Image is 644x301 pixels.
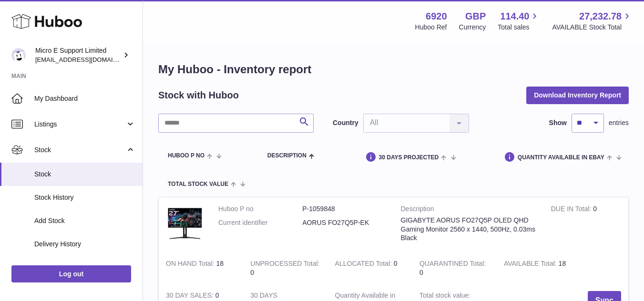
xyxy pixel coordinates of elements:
[335,260,394,270] strong: ALLOCATED Total
[34,146,125,155] span: Stock
[549,118,567,127] label: Show
[419,260,486,270] strong: QUARANTINED Total
[579,10,622,23] span: 27,232.78
[498,10,540,32] a: 114.40 Total sales
[609,118,629,127] span: entries
[426,10,447,23] strong: 6920
[34,193,135,202] span: Stock History
[243,252,327,284] td: 0
[34,94,135,103] span: My Dashboard
[267,153,307,159] span: Description
[328,252,412,284] td: 0
[500,10,529,23] span: 114.40
[415,23,447,32] div: Huboo Ref
[465,10,486,23] strong: GBP
[34,263,135,272] span: ASN Uploads
[552,23,633,32] span: AVAILABLE Stock Total
[302,218,386,227] dd: AORUS FO27Q5P-EK
[34,216,135,225] span: Add Stock
[34,240,135,249] span: Delivery History
[379,155,439,161] span: 30 DAYS PROJECTED
[459,23,486,32] div: Currency
[159,252,243,284] td: 18
[35,56,140,63] span: [EMAIL_ADDRESS][DOMAIN_NAME]
[497,252,581,284] td: 18
[11,48,26,62] img: contact@micropcsupport.com
[250,260,319,270] strong: UNPROCESSED Total
[158,89,239,102] h2: Stock with Huboo
[551,205,593,215] strong: DUE IN Total
[34,120,125,129] span: Listings
[401,216,537,243] div: GIGABYTE AORUS FO27Q5P OLED QHD Gaming Monitor 2560 x 1440, 500Hz, 0.03ms Black
[302,204,386,214] dd: P-1059848
[168,181,228,187] span: Total stock value
[498,23,540,32] span: Total sales
[526,87,629,104] button: Download Inventory Report
[419,269,423,276] span: 0
[166,204,204,243] img: product image
[218,204,302,214] dt: Huboo P no
[34,170,135,179] span: Stock
[168,153,204,159] span: Huboo P no
[518,155,604,161] span: Quantity Available in eBay
[35,46,121,64] div: Micro E Support Limited
[504,260,558,270] strong: AVAILABLE Total
[158,62,629,77] h1: My Huboo - Inventory report
[552,10,633,32] a: 27,232.78 AVAILABLE Stock Total
[401,204,537,216] strong: Description
[218,218,302,227] dt: Current identifier
[544,197,628,252] td: 0
[166,260,216,270] strong: ON HAND Total
[333,118,358,127] label: Country
[11,265,131,282] a: Log out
